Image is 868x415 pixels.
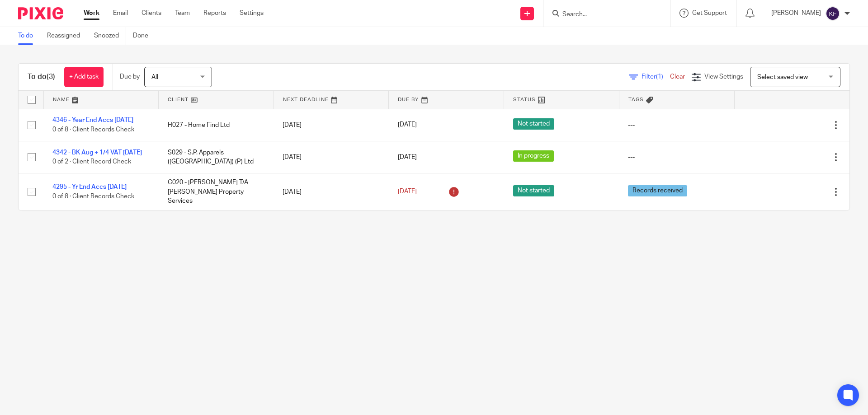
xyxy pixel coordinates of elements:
h1: To do [28,72,55,82]
a: 4346 - Year End Accs [DATE] [52,117,133,123]
span: (1) [656,74,663,80]
p: [PERSON_NAME] [771,9,821,18]
span: Tags [628,97,644,102]
td: H027 - Home Find Ltd [159,109,274,141]
span: Not started [513,185,554,196]
a: Work [84,9,99,18]
td: [DATE] [274,141,389,173]
span: 0 of 8 · Client Records Check [52,126,134,133]
a: + Add task [64,67,104,87]
span: [DATE] [398,154,417,160]
a: To do [18,27,40,45]
span: Filter [642,74,670,80]
span: [DATE] [398,189,417,195]
a: Done [133,27,155,45]
span: Records received [628,185,687,196]
td: S029 - S.P. Apparels ([GEOGRAPHIC_DATA]) (P) Ltd [159,141,274,173]
a: Team [175,9,190,18]
a: 4342 - BK Aug + 1/4 VAT [DATE] [52,149,142,156]
td: [DATE] [274,109,389,141]
span: [DATE] [398,122,417,128]
div: --- [628,121,725,130]
div: --- [628,153,725,162]
span: View Settings [704,74,743,80]
span: 0 of 2 · Client Record Check [52,159,131,165]
a: Reassigned [47,27,87,45]
a: Snoozed [94,27,126,45]
a: Clients [142,9,161,18]
span: In progress [513,150,554,162]
td: [DATE] [274,173,389,210]
a: Email [113,9,128,18]
span: Not started [513,118,554,130]
input: Search [561,11,643,19]
span: All [151,74,158,80]
a: Settings [240,9,264,18]
span: (3) [47,73,55,80]
img: svg%3E [826,6,840,21]
span: 0 of 8 · Client Records Check [52,193,134,200]
a: Clear [670,74,685,80]
td: C020 - [PERSON_NAME] T/A [PERSON_NAME] Property Services [159,173,274,210]
a: Reports [203,9,226,18]
span: Select saved view [757,74,808,80]
a: 4295 - Yr End Accs [DATE] [52,184,127,190]
p: Due by [120,72,140,81]
span: Get Support [692,10,727,16]
img: Pixie [18,7,63,19]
